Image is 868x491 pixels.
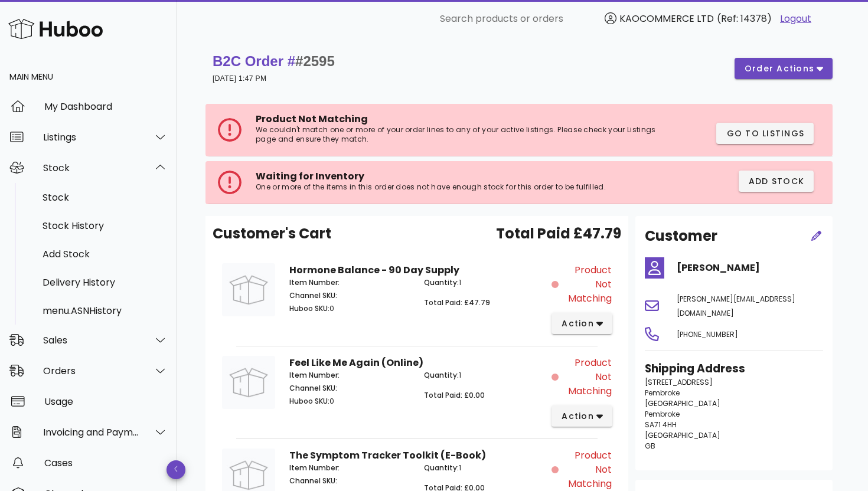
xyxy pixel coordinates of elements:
[619,12,714,25] span: KAOCOMMERCE LTD
[645,361,823,377] h3: Shipping Address
[222,356,275,409] img: Product Image
[645,398,720,408] span: [GEOGRAPHIC_DATA]
[213,74,266,83] small: [DATE] 1:47 PM
[289,303,329,313] span: Huboo SKU:
[645,441,655,451] span: GB
[645,388,680,398] span: Pembroke
[424,463,459,473] span: Quantity:
[561,263,612,306] span: Product Not Matching
[43,192,168,203] div: Stock
[424,463,544,473] p: 1
[561,410,594,423] span: action
[645,225,717,247] h2: Customer
[289,396,329,406] span: Huboo SKU:
[43,162,139,174] div: Stock
[552,313,612,334] button: action
[44,396,168,407] div: Usage
[213,223,331,244] span: Customer's Cart
[716,123,814,144] button: Go to Listings
[44,101,168,112] div: My Dashboard
[677,261,823,275] h4: [PERSON_NAME]
[677,294,795,318] span: [PERSON_NAME][EMAIL_ADDRESS][DOMAIN_NAME]
[289,303,410,314] p: 0
[744,63,815,75] span: order actions
[645,409,680,419] span: Pembroke
[43,220,168,231] div: Stock History
[739,171,814,192] button: Add Stock
[735,58,833,79] button: order actions
[8,16,103,41] img: Huboo Logo
[424,390,485,400] span: Total Paid: £0.00
[780,12,811,26] a: Logout
[256,169,364,183] span: Waiting for Inventory
[748,175,805,188] span: Add Stock
[424,277,544,288] p: 1
[496,223,621,244] span: Total Paid £47.79
[677,329,738,339] span: [PHONE_NUMBER]
[645,430,720,440] span: [GEOGRAPHIC_DATA]
[213,53,335,69] strong: B2C Order #
[561,449,612,491] span: Product Not Matching
[256,112,368,126] span: Product Not Matching
[289,476,337,486] span: Channel SKU:
[43,248,168,260] div: Add Stock
[289,449,486,462] strong: The Symptom Tracker Toolkit (E-Book)
[256,182,643,192] p: One or more of the items in this order does not have enough stock for this order to be fulfilled.
[295,53,335,69] span: #2595
[561,317,594,330] span: action
[552,405,612,427] button: action
[256,125,658,144] p: We couldn't match one or more of your order lines to any of your active listings. Please check yo...
[424,370,459,380] span: Quantity:
[424,297,490,307] span: Total Paid: £47.79
[43,335,139,346] div: Sales
[289,383,337,393] span: Channel SKU:
[561,356,612,398] span: Product Not Matching
[44,457,168,469] div: Cases
[289,290,337,300] span: Channel SKU:
[726,127,804,140] span: Go to Listings
[424,370,544,381] p: 1
[645,377,713,387] span: [STREET_ADDRESS]
[43,277,168,288] div: Delivery History
[424,277,459,287] span: Quantity:
[289,463,340,473] span: Item Number:
[43,427,139,438] div: Invoicing and Payments
[645,420,677,430] span: SA71 4HH
[289,263,459,277] strong: Hormone Balance - 90 Day Supply
[43,305,168,316] div: menu.ASNHistory
[43,365,139,377] div: Orders
[717,12,772,25] span: (Ref: 14378)
[289,356,423,369] strong: Feel Like Me Again (Online)
[222,263,275,316] img: Product Image
[289,396,410,407] p: 0
[289,277,340,287] span: Item Number:
[289,370,340,380] span: Item Number:
[43,132,139,143] div: Listings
